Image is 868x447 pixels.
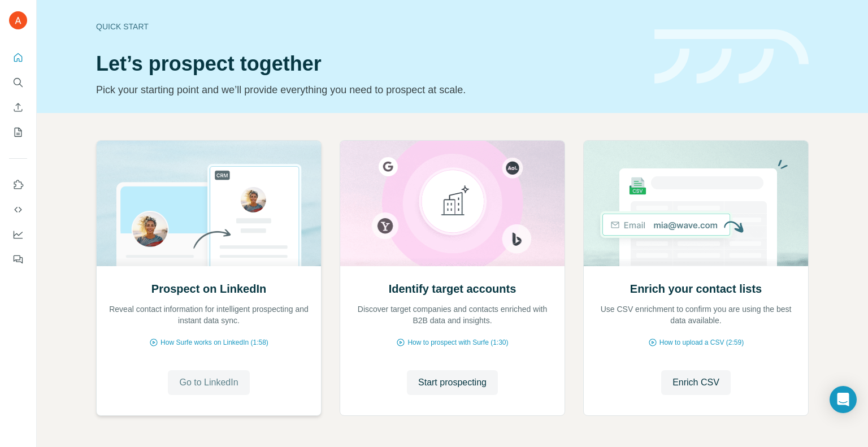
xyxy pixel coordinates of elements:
[407,370,498,395] button: Start prospecting
[96,21,641,32] div: Quick start
[9,122,27,142] button: My lists
[96,53,641,75] h1: Let’s prospect together
[9,224,27,245] button: Dashboard
[583,141,809,266] img: Enrich your contact lists
[96,141,322,266] img: Prospect on LinkedIn
[351,303,553,326] p: Discover target companies and contacts enriched with B2B data and insights.
[418,376,487,389] span: Start prospecting
[9,47,27,68] button: Quick start
[160,337,268,348] span: How Surfe works on LinkedIn (1:58)
[9,72,27,93] button: Search
[661,370,731,395] button: Enrich CSV
[630,281,762,297] h2: Enrich your contact lists
[654,29,809,84] img: banner
[108,303,310,326] p: Reveal contact information for intelligent prospecting and instant data sync.
[407,337,508,348] span: How to prospect with Surfe (1:30)
[9,11,27,29] img: Avatar
[9,199,27,220] button: Use Surfe API
[595,303,797,326] p: Use CSV enrichment to confirm you are using the best data available.
[672,376,719,389] span: Enrich CSV
[96,82,641,98] p: Pick your starting point and we’ll provide everything you need to prospect at scale.
[151,281,266,297] h2: Prospect on LinkedIn
[340,141,565,266] img: Identify target accounts
[659,337,744,348] span: How to upload a CSV (2:59)
[9,97,27,118] button: Enrich CSV
[179,376,238,389] span: Go to LinkedIn
[168,370,249,395] button: Go to LinkedIn
[389,281,517,297] h2: Identify target accounts
[830,386,857,413] div: Open Intercom Messenger
[9,249,27,270] button: Feedback
[9,175,27,195] button: Use Surfe on LinkedIn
